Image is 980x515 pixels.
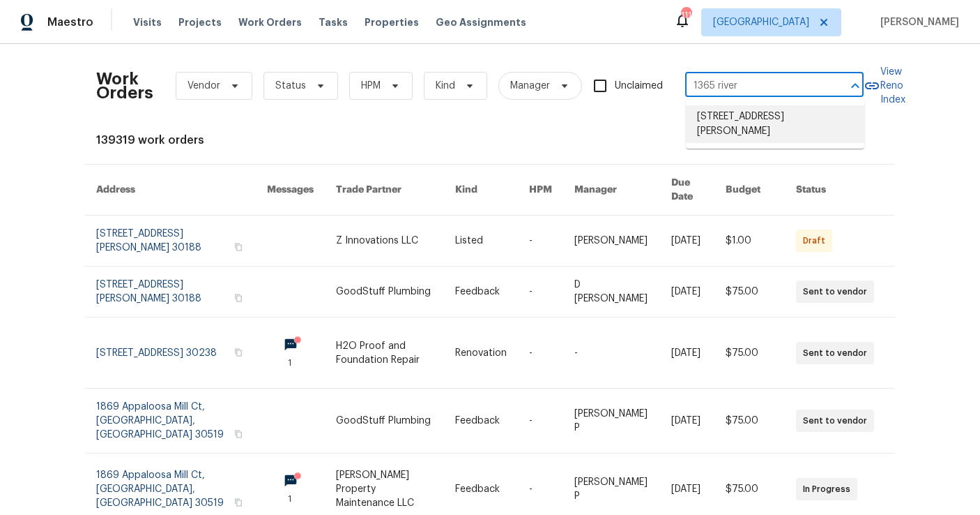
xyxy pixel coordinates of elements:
[232,428,245,440] button: Copy Address
[325,216,444,267] td: Z Innovations LLC
[232,241,245,253] button: Copy Address
[361,79,381,93] span: HPM
[325,267,444,318] td: GoodStuff Plumbing
[563,318,661,389] td: -
[563,389,661,454] td: [PERSON_NAME] P
[444,389,518,454] td: Feedback
[325,165,444,216] th: Trade Partner
[178,15,222,29] span: Projects
[232,346,245,359] button: Copy Address
[319,17,348,27] span: Tasks
[187,79,220,93] span: Vendor
[864,65,905,107] a: View Reno Index
[685,75,825,97] input: Enter in an address
[875,15,959,29] span: [PERSON_NAME]
[660,165,714,216] th: Due Date
[325,389,444,454] td: GoodStuff Plumbing
[714,165,785,216] th: Budget
[563,216,661,267] td: [PERSON_NAME]
[615,79,663,94] span: Unclaimed
[85,165,256,216] th: Address
[681,8,691,22] div: 111
[845,76,865,96] button: Close
[256,165,325,216] th: Messages
[518,216,563,267] td: -
[232,496,245,509] button: Copy Address
[96,133,884,147] div: 139319 work orders
[518,318,563,389] td: -
[785,165,895,216] th: Status
[518,267,563,318] td: -
[232,292,245,304] button: Copy Address
[47,15,93,29] span: Maestro
[444,165,518,216] th: Kind
[563,267,661,318] td: D [PERSON_NAME]
[275,79,306,93] span: Status
[444,216,518,267] td: Listed
[436,15,526,29] span: Geo Assignments
[713,15,809,29] span: [GEOGRAPHIC_DATA]
[518,389,563,454] td: -
[325,318,444,389] td: H2O Proof and Foundation Repair
[133,15,162,29] span: Visits
[238,15,302,29] span: Work Orders
[96,72,153,100] h2: Work Orders
[563,165,661,216] th: Manager
[518,165,563,216] th: HPM
[686,105,864,143] li: [STREET_ADDRESS][PERSON_NAME]
[365,15,419,29] span: Properties
[444,318,518,389] td: Renovation
[444,267,518,318] td: Feedback
[436,79,455,93] span: Kind
[510,79,550,93] span: Manager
